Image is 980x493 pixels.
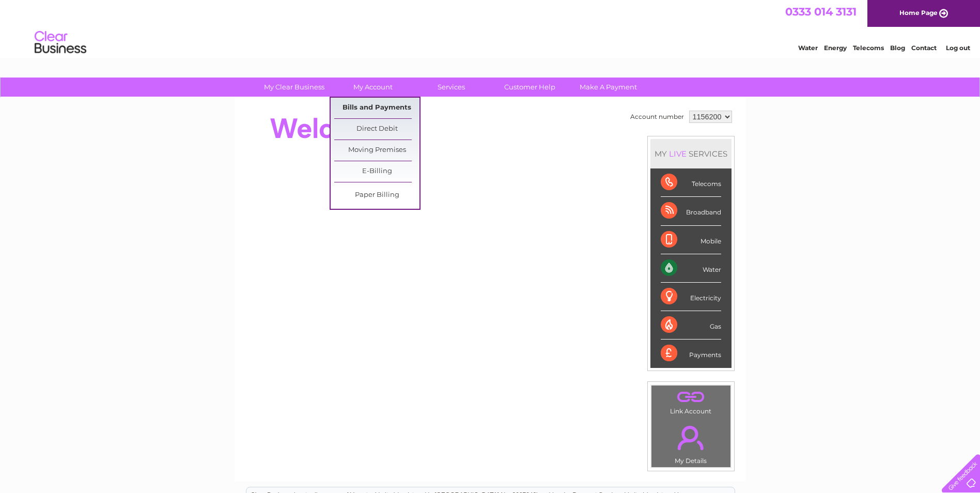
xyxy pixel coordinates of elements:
[661,197,721,225] div: Broadband
[628,108,687,126] td: Account number
[785,5,857,18] a: 0333 014 3131
[650,139,732,168] div: MY SERVICES
[946,44,970,52] a: Log out
[824,44,847,52] a: Energy
[911,44,937,52] a: Contact
[661,226,721,254] div: Mobile
[330,78,415,97] a: My Account
[252,78,337,97] a: My Clear Business
[34,27,87,58] img: logo.png
[246,6,735,50] div: Clear Business is a trading name of Verastar Limited (registered in [GEOGRAPHIC_DATA] No. 3667643...
[651,385,731,418] td: Link Account
[651,417,731,468] td: My Details
[334,140,419,161] a: Moving Premises
[661,311,721,340] div: Gas
[654,420,728,456] a: .
[487,78,572,97] a: Customer Help
[667,149,689,159] div: LIVE
[661,340,721,367] div: Payments
[890,44,905,52] a: Blog
[798,44,818,52] a: Water
[661,254,721,283] div: Water
[661,283,721,311] div: Electricity
[334,185,419,206] a: Paper Billing
[566,78,651,97] a: Make A Payment
[853,44,884,52] a: Telecoms
[334,98,419,118] a: Bills and Payments
[409,78,494,97] a: Services
[334,119,419,140] a: Direct Debit
[334,161,419,182] a: E-Billing
[654,388,728,406] a: .
[661,168,721,197] div: Telecoms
